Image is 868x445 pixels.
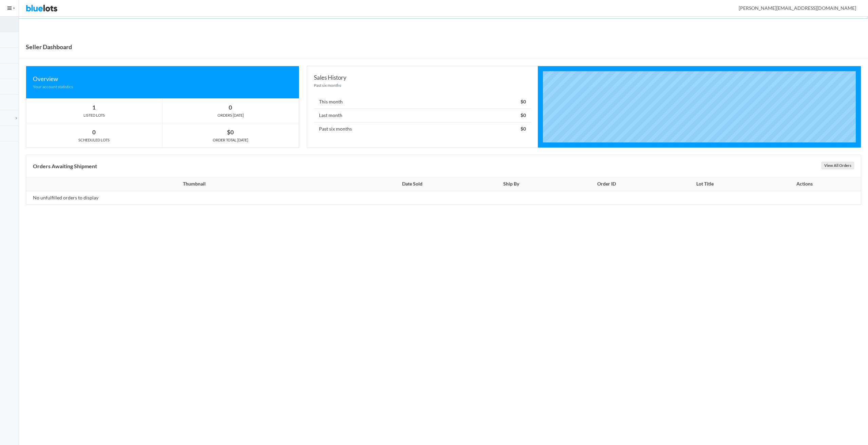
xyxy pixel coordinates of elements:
[26,112,162,118] div: LISTED LOTS
[521,126,526,132] strong: $0
[731,5,856,11] span: [PERSON_NAME][EMAIL_ADDRESS][DOMAIN_NAME]
[466,177,556,191] th: Ship By
[229,104,232,111] strong: 0
[33,83,292,90] div: Your account statistics
[730,5,736,12] ion-icon: person
[163,137,299,143] div: ORDER TOTAL [DATE]
[92,104,96,111] strong: 1
[33,163,97,169] b: Orders Awaiting Shipment
[657,177,753,191] th: Lot Title
[26,191,358,205] td: No unfulfilled orders to display
[521,112,526,118] strong: $0
[314,82,531,89] div: Past six months
[521,99,526,104] strong: $0
[314,122,531,136] li: Past six months
[822,162,854,169] a: View All Orders
[358,177,466,191] th: Date Sold
[26,42,72,52] h1: Seller Dashboard
[753,177,861,191] th: Actions
[556,177,657,191] th: Order ID
[33,74,292,83] div: Overview
[227,129,234,136] strong: $0
[314,109,531,122] li: Last month
[26,177,358,191] th: Thumbnail
[92,129,96,136] strong: 0
[163,112,299,118] div: ORDERS [DATE]
[314,73,531,82] div: Sales History
[26,137,162,143] div: SCHEDULED LOTS
[314,95,531,109] li: This month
